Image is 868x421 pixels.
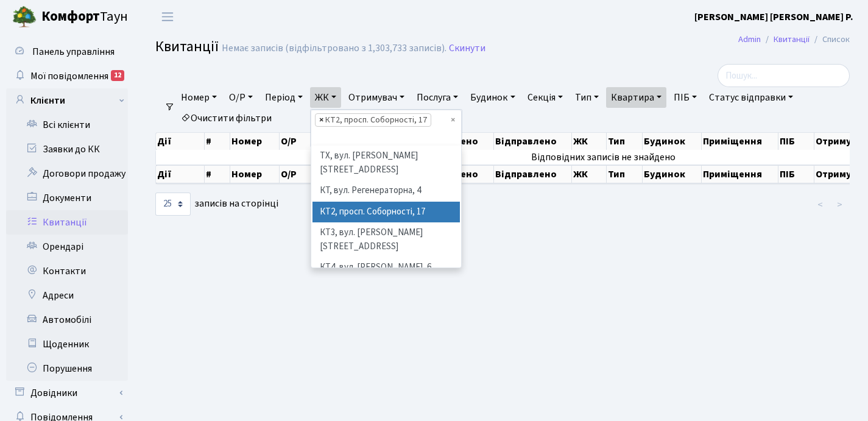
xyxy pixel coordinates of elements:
[12,5,37,29] img: logo.png
[312,180,460,202] li: КТ, вул. Регенераторна, 4
[176,87,222,108] a: Номер
[6,64,128,88] a: Мої повідомлення12
[643,133,701,150] th: Будинок
[774,33,810,46] a: Квитанції
[155,193,278,216] label: записів на сторінці
[6,137,128,161] a: Заявки до КК
[230,165,280,183] th: Номер
[6,356,128,381] a: Порушення
[607,133,643,150] th: Тип
[606,87,666,108] a: Квартира
[156,133,205,150] th: Дії
[702,133,779,150] th: Приміщення
[6,332,128,356] a: Щоденник
[6,88,128,113] a: Клієнти
[694,10,853,24] a: [PERSON_NAME] [PERSON_NAME] Р.
[6,259,128,283] a: Контакти
[312,257,460,278] li: КТ4, вул. [PERSON_NAME], 6
[280,165,316,183] th: О/Р
[280,133,316,150] th: О/Р
[643,165,701,183] th: Будинок
[111,70,124,81] div: 12
[310,87,341,108] a: ЖК
[41,7,100,26] b: Комфорт
[523,87,568,108] a: Секція
[319,114,323,126] span: ×
[156,165,205,183] th: Дії
[570,87,604,108] a: Тип
[720,27,868,52] nav: breadcrumb
[451,114,455,126] span: Видалити всі елементи
[494,133,572,150] th: Відправлено
[312,202,460,223] li: КТ2, просп. Соборності, 17
[6,113,128,137] a: Всі клієнти
[205,165,230,183] th: #
[778,165,814,183] th: ПІБ
[6,381,128,405] a: Довідники
[704,87,798,108] a: Статус відправки
[315,113,431,127] li: КТ2, просп. Соборності, 17
[702,165,779,183] th: Приміщення
[810,33,850,46] li: Список
[718,64,850,87] input: Пошук...
[152,7,183,27] button: Переключити навігацію
[312,222,460,257] li: КТ3, вул. [PERSON_NAME][STREET_ADDRESS]
[738,33,761,46] a: Admin
[6,161,128,186] a: Договори продажу
[572,133,607,150] th: ЖК
[6,308,128,332] a: Автомобілі
[494,165,572,183] th: Відправлено
[669,87,702,108] a: ПІБ
[41,7,128,27] span: Таун
[412,87,463,108] a: Послуга
[230,133,280,150] th: Номер
[222,43,446,54] div: Немає записів (відфільтровано з 1,303,733 записів).
[6,235,128,259] a: Орендарі
[224,87,258,108] a: О/Р
[205,133,230,150] th: #
[155,36,219,57] span: Квитанції
[694,10,853,24] b: [PERSON_NAME] [PERSON_NAME] Р.
[449,43,485,54] a: Скинути
[6,40,128,64] a: Панель управління
[260,87,308,108] a: Період
[572,165,607,183] th: ЖК
[32,45,115,58] span: Панель управління
[607,165,643,183] th: Тип
[778,133,814,150] th: ПІБ
[6,283,128,308] a: Адреси
[465,87,520,108] a: Будинок
[344,87,409,108] a: Отримувач
[176,108,277,129] a: Очистити фільтри
[6,210,128,235] a: Квитанції
[30,69,108,83] span: Мої повідомлення
[6,186,128,210] a: Документи
[312,146,460,180] li: ТХ, вул. [PERSON_NAME][STREET_ADDRESS]
[155,193,191,216] select: записів на сторінці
